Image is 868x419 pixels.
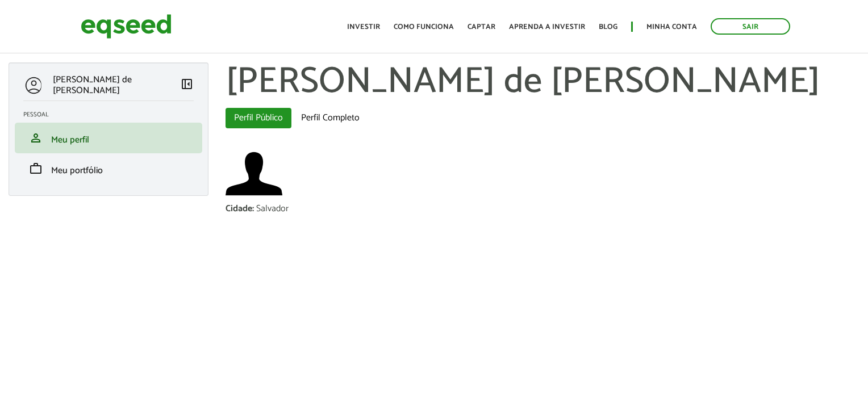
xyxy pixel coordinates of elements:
[29,162,43,175] span: work
[29,131,43,145] span: person
[81,11,172,41] img: EqSeed
[711,18,790,35] a: Sair
[599,23,617,31] a: Blog
[293,108,368,128] a: Perfil Completo
[226,204,256,213] div: Cidade
[180,77,194,93] a: Colapsar menu
[226,62,859,102] h1: [PERSON_NAME] de [PERSON_NAME]
[226,145,282,202] img: Foto de Ricardo Bulhões de Medeiros
[51,132,89,148] span: Meu perfil
[252,201,254,216] span: :
[180,77,194,91] span: left_panel_close
[15,123,202,153] li: Meu perfil
[468,23,495,31] a: Captar
[23,131,194,145] a: personMeu perfil
[53,74,180,96] p: [PERSON_NAME] de [PERSON_NAME]
[256,204,289,213] div: Salvador
[51,163,103,178] span: Meu portfólio
[23,111,202,118] h2: Pessoal
[347,23,380,31] a: Investir
[509,23,585,31] a: Aprenda a investir
[394,23,454,31] a: Como funciona
[15,153,202,184] li: Meu portfólio
[226,108,291,128] a: Perfil Público
[226,145,282,202] a: Ver perfil do usuário.
[646,23,697,31] a: Minha conta
[23,162,194,175] a: workMeu portfólio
